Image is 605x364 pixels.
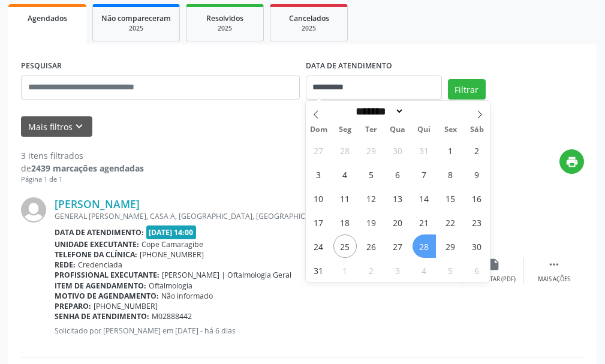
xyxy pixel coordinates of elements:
[306,126,332,134] span: Dom
[307,234,330,258] span: Agosto 24, 2025
[472,275,516,284] div: Exportar (PDF)
[55,301,91,311] b: Preparo:
[413,210,436,234] span: Agosto 21, 2025
[487,258,501,271] i: insert_drive_file
[55,260,76,270] b: Rede:
[195,24,255,33] div: 2025
[78,260,122,270] span: Credenciada
[21,175,144,185] div: Página 1 de 1
[386,234,410,258] span: Agosto 27, 2025
[360,258,383,282] span: Setembro 2, 2025
[360,210,383,234] span: Agosto 19, 2025
[411,126,437,134] span: Qui
[307,258,330,282] span: Agosto 31, 2025
[386,258,410,282] span: Setembro 3, 2025
[289,13,329,23] span: Cancelados
[332,126,358,134] span: Seg
[206,13,243,23] span: Resolvidos
[386,210,410,234] span: Agosto 20, 2025
[360,186,383,210] span: Agosto 12, 2025
[307,210,330,234] span: Agosto 17, 2025
[465,163,489,186] span: Agosto 9, 2025
[465,186,489,210] span: Agosto 16, 2025
[547,258,561,271] i: 
[358,126,384,134] span: Ter
[360,139,383,162] span: Julho 29, 2025
[333,210,357,234] span: Agosto 18, 2025
[565,155,579,169] i: print
[465,139,489,162] span: Agosto 2, 2025
[31,163,144,174] strong: 2439 marcações agendadas
[352,105,405,118] select: Month
[439,258,462,282] span: Setembro 5, 2025
[55,281,146,291] b: Item de agendamento:
[386,163,410,186] span: Agosto 6, 2025
[333,234,357,258] span: Agosto 25, 2025
[55,249,137,260] b: Telefone da clínica:
[307,139,330,162] span: Julho 27, 2025
[360,234,383,258] span: Agosto 26, 2025
[465,210,489,234] span: Agosto 23, 2025
[21,116,92,137] button: Mais filtroskeyboard_arrow_down
[55,227,144,237] b: Data de atendimento:
[413,163,436,186] span: Agosto 7, 2025
[538,275,570,284] div: Mais ações
[152,311,192,321] span: M02888442
[21,162,144,175] div: de
[333,186,357,210] span: Agosto 11, 2025
[21,197,46,222] img: img
[140,249,204,260] span: [PHONE_NUMBER]
[55,291,159,301] b: Motivo de agendamento:
[439,163,462,186] span: Agosto 8, 2025
[439,234,462,258] span: Agosto 29, 2025
[55,270,159,280] b: Profissional executante:
[55,239,139,249] b: Unidade executante:
[101,13,171,23] span: Não compareceram
[437,126,463,134] span: Sex
[360,163,383,186] span: Agosto 5, 2025
[439,210,462,234] span: Agosto 22, 2025
[73,120,86,133] i: keyboard_arrow_down
[142,239,203,249] span: Cope Camaragibe
[333,258,357,282] span: Setembro 1, 2025
[21,57,62,76] label: PESQUISAR
[439,139,462,162] span: Agosto 1, 2025
[404,105,444,118] input: Year
[386,186,410,210] span: Agosto 13, 2025
[463,126,490,134] span: Sáb
[55,311,149,321] b: Senha de atendimento:
[413,139,436,162] span: Julho 31, 2025
[413,186,436,210] span: Agosto 14, 2025
[413,234,436,258] span: Agosto 28, 2025
[149,281,192,291] span: Oftalmologia
[279,24,339,33] div: 2025
[55,326,404,336] p: Solicitado por [PERSON_NAME] em [DATE] - há 6 dias
[28,13,67,23] span: Agendados
[101,24,171,33] div: 2025
[55,197,140,210] a: [PERSON_NAME]
[162,270,291,280] span: [PERSON_NAME] | Oftalmologia Geral
[307,186,330,210] span: Agosto 10, 2025
[465,258,489,282] span: Setembro 6, 2025
[21,149,144,162] div: 3 itens filtrados
[55,211,404,221] div: GENERAL [PERSON_NAME], CASA A, [GEOGRAPHIC_DATA], [GEOGRAPHIC_DATA] - PE
[94,301,158,311] span: [PHONE_NUMBER]
[333,139,357,162] span: Julho 28, 2025
[384,126,411,134] span: Qua
[559,149,584,174] button: print
[413,258,436,282] span: Setembro 4, 2025
[146,225,197,239] span: [DATE] 14:00
[161,291,213,301] span: Não informado
[333,163,357,186] span: Agosto 4, 2025
[386,139,410,162] span: Julho 30, 2025
[439,186,462,210] span: Agosto 15, 2025
[465,234,489,258] span: Agosto 30, 2025
[448,79,486,100] button: Filtrar
[306,57,392,76] label: DATA DE ATENDIMENTO
[307,163,330,186] span: Agosto 3, 2025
